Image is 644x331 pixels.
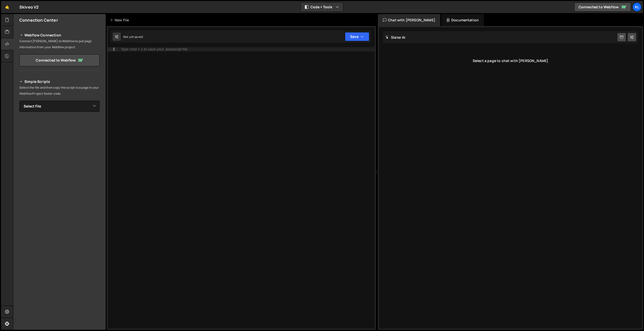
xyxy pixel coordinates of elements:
h2: Connection Center [19,17,58,23]
a: Connected to Webflow [574,3,631,12]
p: Select the file and then copy the script to a page in your Webflow Project footer code. [19,85,100,97]
button: Code + Tools [301,3,343,12]
div: Skiveo V2 [19,4,39,10]
div: Not yet saved [123,35,143,39]
p: Connect [PERSON_NAME] to Webflow to pull page information from your Webflow project [19,38,100,50]
div: Documentation [441,14,484,26]
iframe: YouTube video player [19,120,100,165]
h2: Simple Scripts [19,79,100,85]
a: Kl [632,3,641,12]
a: 🤙 [1,1,13,13]
iframe: YouTube video player [19,169,100,214]
div: Chat with [PERSON_NAME] [378,14,440,26]
div: Type cmd + s to save your Javascript file. [121,47,188,51]
h2: Slater AI [385,35,406,40]
button: Save [345,32,369,41]
div: Select a page to chat with [PERSON_NAME] [383,51,638,71]
div: New File [110,18,131,23]
div: 1 [108,47,118,51]
h2: Webflow Connection [19,32,100,38]
a: Connected to Webflow [19,54,100,66]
